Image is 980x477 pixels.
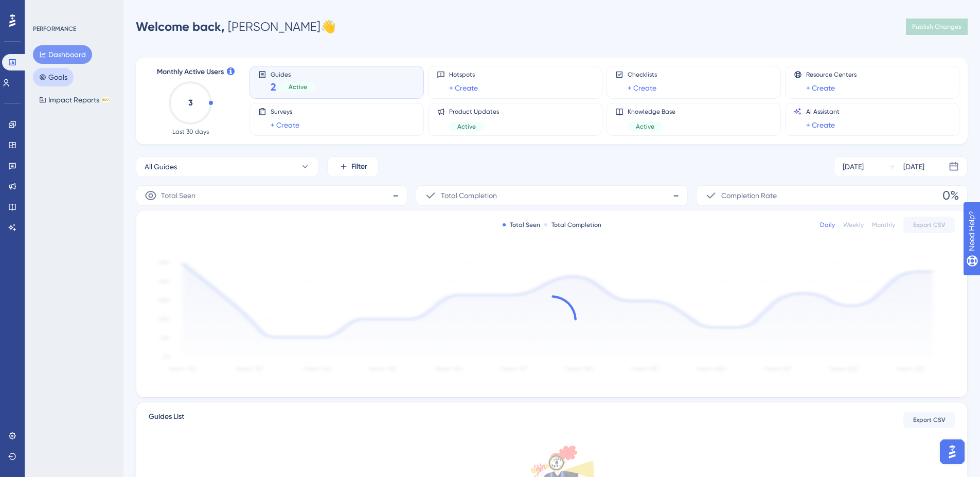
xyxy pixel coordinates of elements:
span: Active [289,83,307,91]
a: + Create [628,82,656,94]
span: - [393,187,399,204]
iframe: UserGuiding AI Assistant Launcher [937,436,968,467]
div: [DATE] [903,161,924,173]
span: Export CSV [913,221,946,229]
button: Goals [33,68,74,86]
span: Filter [351,161,367,173]
span: Active [636,122,654,131]
button: Publish Changes [906,19,968,35]
span: Export CSV [913,416,946,424]
div: [PERSON_NAME] 👋 [136,19,336,35]
span: Hotspots [449,70,478,79]
span: Total Seen [161,189,195,202]
div: Total Completion [544,221,601,229]
text: 3 [188,98,193,108]
a: + Create [806,82,835,94]
span: Monthly Active Users [157,66,224,78]
span: Total Completion [441,189,497,202]
span: Publish Changes [912,23,961,31]
span: Surveys [271,108,299,116]
span: Resource Centers [806,70,857,79]
span: Checklists [628,70,657,79]
span: 2 [271,80,276,94]
a: + Create [271,119,299,131]
button: Export CSV [903,217,955,233]
span: Guides List [149,411,184,429]
div: BETA [101,97,111,102]
div: Total Seen [503,221,540,229]
button: Dashboard [33,45,92,64]
div: Daily [820,221,835,229]
div: PERFORMANCE [33,25,76,33]
span: Product Updates [449,108,499,116]
button: Filter [327,156,379,177]
span: AI Assistant [806,108,840,116]
div: [DATE] [843,161,864,173]
span: Welcome back, [136,19,225,34]
span: Need Help? [24,3,64,15]
span: - [673,187,679,204]
a: + Create [806,119,835,131]
div: Weekly [843,221,864,229]
button: Impact ReportsBETA [33,91,117,109]
span: Last 30 days [172,128,209,136]
div: Monthly [872,221,895,229]
span: Completion Rate [721,189,777,202]
span: Knowledge Base [628,108,675,116]
span: Active [457,122,476,131]
span: All Guides [145,161,177,173]
button: All Guides [136,156,319,177]
a: + Create [449,82,478,94]
span: Guides [271,70,315,78]
button: Export CSV [903,412,955,428]
span: 0% [942,187,959,204]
